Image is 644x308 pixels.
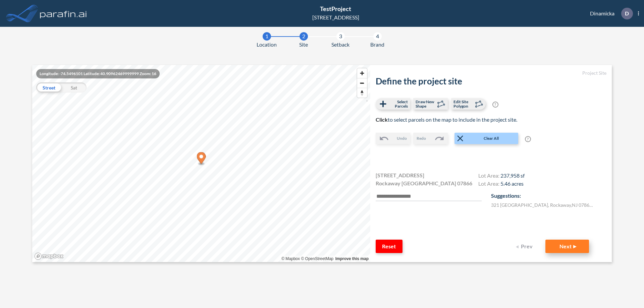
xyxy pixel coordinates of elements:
p: Suggestions: [491,192,606,200]
span: TestProject [320,5,351,12]
div: [STREET_ADDRESS] [312,13,359,21]
span: Undo [397,135,407,141]
a: Mapbox [281,256,300,261]
button: Prev [512,240,539,253]
h2: Define the project site [376,76,606,86]
a: OpenStreetMap [301,256,333,261]
span: [STREET_ADDRESS] [376,171,424,179]
h4: Lot Area: [478,180,525,188]
div: 4 [373,32,382,41]
button: Undo [376,133,410,144]
p: D [625,10,629,16]
h4: Lot Area: [478,172,525,180]
h5: Project Site [376,70,606,76]
button: Reset bearing to north [357,88,367,98]
div: Map marker [197,152,206,166]
div: 2 [300,32,308,41]
a: Improve this map [335,256,369,261]
span: Draw New Shape [416,100,435,108]
canvas: Map [32,65,370,262]
button: Redo [413,133,448,144]
label: 321 [GEOGRAPHIC_DATA] , Rockaway , NJ 07866 , US [491,201,595,208]
span: Location [257,41,277,49]
span: Setback [331,41,350,49]
img: logo [39,7,88,20]
span: Edit Site Polygon [453,100,473,108]
button: Reset [376,240,402,253]
span: ? [525,136,531,142]
span: to select parcels on the map to include in the project site. [376,116,517,123]
div: Sat [61,82,87,93]
a: Mapbox homepage [34,252,64,260]
div: Longitude: -74.5496101 Latitude: 40.90962469999999 Zoom: 16 [36,69,160,78]
span: Select Parcels [388,100,408,108]
span: Brand [370,41,384,49]
div: Street [36,82,61,93]
span: 5.46 acres [500,180,524,187]
div: 3 [336,32,345,41]
div: 1 [263,32,271,41]
span: Site [299,41,308,49]
span: Clear All [465,135,518,141]
span: Reset bearing to north [357,88,367,98]
span: ? [492,102,498,108]
b: Click [376,116,388,123]
span: Redo [417,135,426,141]
button: Zoom out [357,78,367,88]
div: Dinamicka [580,8,639,19]
span: 237,958 sf [500,172,525,179]
button: Next [545,240,589,253]
span: Zoom out [357,78,367,88]
button: Zoom in [357,68,367,78]
button: Clear All [454,133,518,144]
span: Rockaway [GEOGRAPHIC_DATA] 07866 [376,179,472,187]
